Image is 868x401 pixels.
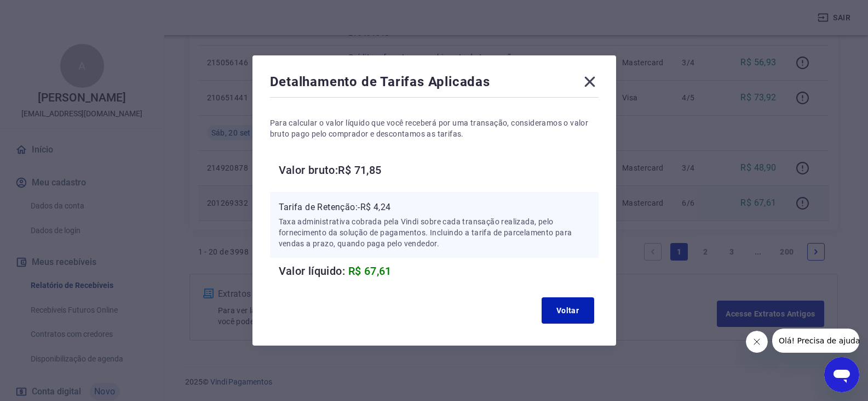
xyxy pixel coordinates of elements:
p: Taxa administrativa cobrada pela Vindi sobre cada transação realizada, pelo fornecimento da soluç... [279,216,590,249]
h6: Valor bruto: R$ 71,85 [279,161,599,179]
span: R$ 67,61 [348,264,392,278]
h6: Valor líquido: [279,262,599,280]
iframe: Fechar mensagem [746,331,768,353]
iframe: Botão para abrir a janela de mensagens [824,357,859,392]
div: Detalhamento de Tarifas Aplicadas [270,73,599,95]
p: Tarifa de Retenção: -R$ 4,24 [279,201,590,214]
button: Voltar [542,297,594,324]
span: Olá! Precisa de ajuda? [7,8,92,16]
iframe: Mensagem da empresa [772,329,859,353]
p: Para calcular o valor líquido que você receberá por uma transação, consideramos o valor bruto pag... [270,117,599,139]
